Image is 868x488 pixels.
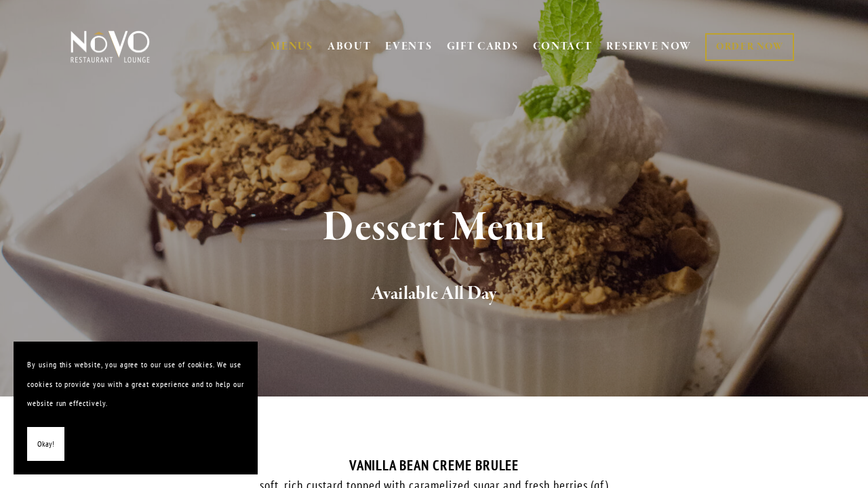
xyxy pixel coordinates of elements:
a: EVENTS [385,40,432,54]
a: RESERVE NOW [606,34,692,60]
a: MENUS [271,40,313,54]
a: ORDER NOW [705,33,794,61]
section: Cookie banner [14,342,258,474]
button: Okay! [27,427,64,462]
img: Novo Restaurant &amp; Lounge [68,30,153,64]
div: VANILLA BEAN CREME BRULEE [68,457,800,474]
p: By using this website, you agree to our use of cookies. We use cookies to provide you with a grea... [27,355,244,413]
span: Okay! [37,434,54,454]
h2: Available All Day [90,280,778,308]
a: CONTACT [533,34,593,60]
a: ABOUT [328,40,372,54]
h1: Dessert Menu [90,206,778,250]
a: GIFT CARDS [447,34,519,60]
